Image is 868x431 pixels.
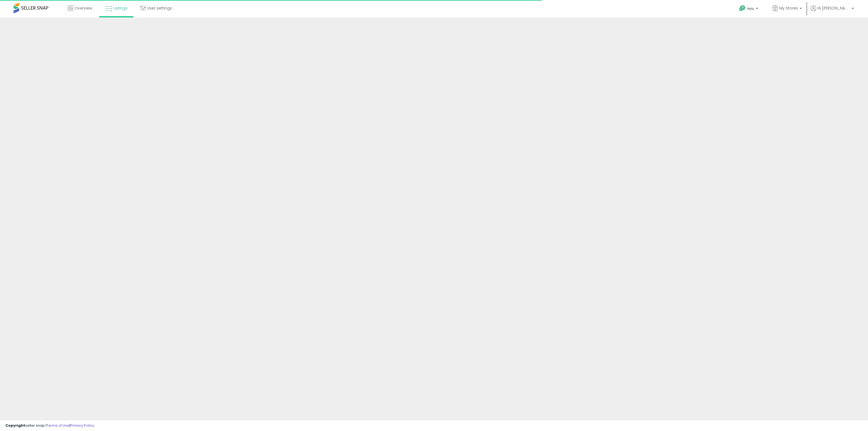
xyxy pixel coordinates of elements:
span: Listings [113,5,127,11]
span: Help [747,6,754,11]
span: Overview [75,5,92,11]
i: Get Help [739,5,746,12]
a: Hi [PERSON_NAME] [810,5,854,18]
a: Help [735,1,764,18]
span: Hi [PERSON_NAME] [818,5,850,11]
span: My Stores [779,5,798,11]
